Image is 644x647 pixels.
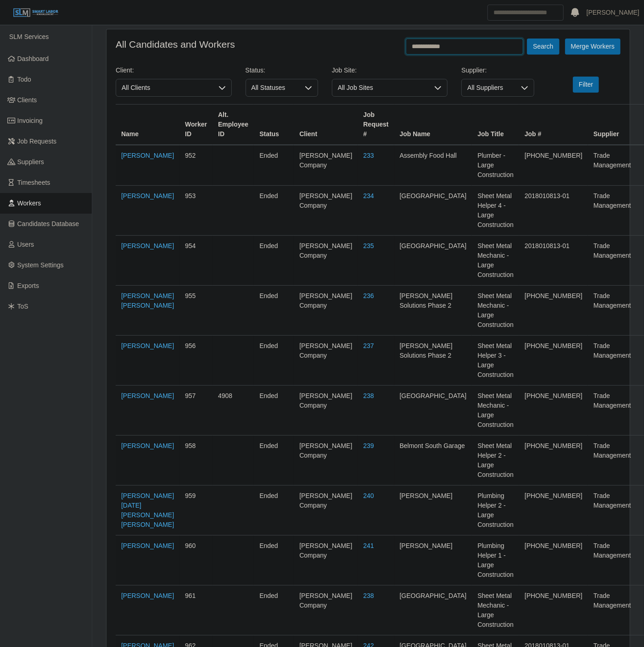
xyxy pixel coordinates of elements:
td: [PERSON_NAME] Company [294,336,358,386]
td: [PERSON_NAME] Company [294,586,358,636]
th: Name [116,105,179,145]
span: Invoicing [17,117,43,124]
td: Assembly Food Hall [394,145,472,186]
td: [PERSON_NAME] Solutions Phase 2 [394,336,472,386]
span: Workers [17,199,41,207]
span: Timesheets [17,179,50,186]
th: Worker ID [179,105,213,145]
td: ended [254,145,294,186]
td: [PERSON_NAME] Company [294,436,358,486]
td: Sheet Metal Mechanic - Large Construction [472,236,519,286]
th: Job Name [394,105,472,145]
a: 241 [363,542,374,549]
a: [PERSON_NAME] [121,342,174,349]
td: ended [254,586,294,636]
th: Client [294,105,358,145]
span: Exports [17,282,39,289]
a: 234 [363,192,374,199]
td: Sheet Metal Mechanic - Large Construction [472,286,519,336]
a: 238 [363,392,374,399]
span: Clients [17,96,37,104]
td: [PHONE_NUMBER] [519,586,588,636]
th: Status [254,105,294,145]
span: All Statuses [246,79,299,96]
a: [PERSON_NAME] [121,242,174,249]
td: 960 [179,536,213,586]
span: System Settings [17,261,64,269]
button: Merge Workers [565,39,621,55]
td: [PHONE_NUMBER] [519,336,588,386]
td: Plumbing Helper 2 - Large Construction [472,486,519,536]
td: 953 [179,186,213,236]
td: [PERSON_NAME] Company [294,486,358,536]
span: All Job Sites [332,79,429,96]
td: 2018010813-01 [519,236,588,286]
span: Candidates Database [17,220,79,227]
a: 233 [363,152,374,159]
span: Dashboard [17,55,49,62]
td: Belmont South Garage [394,436,472,486]
td: ended [254,386,294,436]
img: SLM Logo [13,8,59,18]
td: Sheet Metal Helper 4 - Large Construction [472,186,519,236]
td: 952 [179,145,213,186]
a: 235 [363,242,374,249]
td: [PERSON_NAME] Company [294,386,358,436]
a: 240 [363,492,374,499]
span: All Clients [116,79,213,96]
td: 956 [179,336,213,386]
td: [GEOGRAPHIC_DATA] [394,586,472,636]
td: ended [254,486,294,536]
a: [PERSON_NAME] [DATE][PERSON_NAME] [PERSON_NAME] [121,492,174,528]
h4: All Candidates and Workers [116,39,235,50]
button: Search [527,39,559,55]
td: Sheet Metal Mechanic - Large Construction [472,386,519,436]
td: [GEOGRAPHIC_DATA] [394,186,472,236]
td: [PERSON_NAME] Company [294,145,358,186]
span: Suppliers [17,158,44,166]
td: [PERSON_NAME] [394,536,472,586]
a: [PERSON_NAME] [121,392,174,399]
td: 2018010813-01 [519,186,588,236]
td: ended [254,186,294,236]
th: Job # [519,105,588,145]
input: Search [487,5,564,21]
td: [PHONE_NUMBER] [519,486,588,536]
td: ended [254,336,294,386]
td: [GEOGRAPHIC_DATA] [394,386,472,436]
td: [PERSON_NAME] Company [294,236,358,286]
td: [PERSON_NAME] Company [294,186,358,236]
span: All Suppliers [462,79,515,96]
span: ToS [17,303,28,310]
td: [PHONE_NUMBER] [519,386,588,436]
th: Job Request # [358,105,394,145]
td: 958 [179,436,213,486]
td: [PHONE_NUMBER] [519,436,588,486]
td: ended [254,236,294,286]
a: 239 [363,442,374,449]
td: 955 [179,286,213,336]
a: [PERSON_NAME] [121,152,174,159]
td: [PHONE_NUMBER] [519,286,588,336]
td: [PERSON_NAME] Company [294,536,358,586]
td: ended [254,536,294,586]
label: Client: [116,66,134,75]
td: [PERSON_NAME] Solutions Phase 2 [394,286,472,336]
a: [PERSON_NAME] [587,8,639,17]
a: [PERSON_NAME] [121,592,174,599]
span: SLM Services [9,33,49,40]
td: [PHONE_NUMBER] [519,536,588,586]
td: 957 [179,386,213,436]
td: 4908 [213,386,254,436]
td: Plumbing Helper 1 - Large Construction [472,536,519,586]
span: Job Requests [17,138,57,145]
td: Sheet Metal Helper 3 - Large Construction [472,336,519,386]
a: [PERSON_NAME] [121,192,174,199]
td: [GEOGRAPHIC_DATA] [394,236,472,286]
td: [PHONE_NUMBER] [519,145,588,186]
td: 959 [179,486,213,536]
a: [PERSON_NAME] [121,542,174,549]
td: Sheet Metal Mechanic - Large Construction [472,586,519,636]
td: ended [254,286,294,336]
th: Alt. Employee ID [213,105,254,145]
